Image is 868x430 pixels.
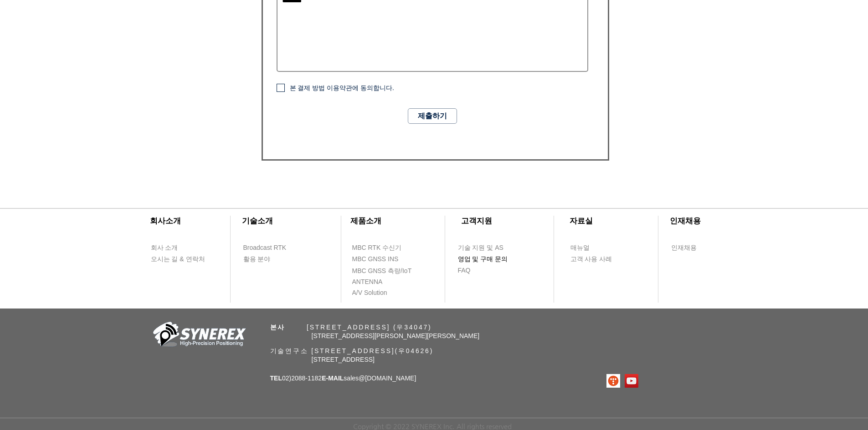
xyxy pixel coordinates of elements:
span: A/V Solution [352,288,387,298]
span: [STREET_ADDRESS][PERSON_NAME][PERSON_NAME] [312,332,480,339]
a: MBC RTK 수신기 [352,242,420,253]
span: 기술 지원 및 AS [458,243,503,253]
span: 02)2088-1182 sales [270,374,416,382]
span: 본 결제 방법 이용약관에 동의합니다. [290,84,394,91]
a: 회사 소개 [150,242,203,253]
a: 활용 분야 [243,253,295,265]
span: ​ [STREET_ADDRESS] (우34047) [270,324,432,331]
span: 영업 및 구매 문의 [458,255,508,264]
span: 제출하기 [418,111,447,121]
span: E-MAIL [322,374,344,382]
span: 본사 [270,324,286,331]
a: Broadcast RTK [243,242,295,253]
span: ​인재채용 [670,217,701,225]
a: 고객 사용 사례 [570,253,622,265]
span: 활용 분야 [243,255,271,264]
span: ​기술소개 [242,217,273,225]
img: 티스토리로고 [606,374,620,388]
img: 회사_로고-removebg-preview.png [148,321,248,350]
span: MBC RTK 수신기 [352,243,402,253]
iframe: Wix Chat [763,391,868,430]
span: MBC GNSS 측량/IoT [352,267,412,276]
span: TEL [270,374,282,382]
a: MBC GNSS 측량/IoT [352,265,431,277]
span: 고객 사용 사례 [570,255,612,264]
a: @[DOMAIN_NAME] [359,374,416,382]
span: Broadcast RTK [243,243,287,253]
span: 회사 소개 [151,243,178,253]
a: 인재채용 [671,242,714,253]
button: 제출하기 [408,108,457,124]
span: ​회사소개 [150,217,181,225]
img: 유튜브 사회 아이콘 [625,374,638,388]
span: 기술연구소 [STREET_ADDRESS](우04626) [270,347,434,354]
span: MBC GNSS INS [352,255,399,264]
a: 기술 지원 및 AS [457,242,526,253]
a: ANTENNA [352,276,404,288]
a: 매뉴얼 [570,242,622,253]
ul: SNS 모음 [606,374,638,388]
span: FAQ [458,266,471,275]
span: ​자료실 [570,217,593,225]
span: ​제품소개 [350,217,381,225]
a: 오시는 길 & 연락처 [150,253,212,265]
span: [STREET_ADDRESS] [312,356,375,363]
a: MBC GNSS INS [352,253,409,265]
span: 인재채용 [671,243,697,253]
span: 매뉴얼 [570,243,590,253]
span: Copyright © 2022 SYNEREX Inc. All rights reserved [353,422,512,430]
span: ANTENNA [352,278,383,287]
a: A/V Solution [352,287,404,298]
span: 오시는 길 & 연락처 [151,255,205,264]
a: 영업 및 구매 문의 [457,253,510,265]
a: FAQ [457,265,510,276]
span: ​고객지원 [461,217,492,225]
